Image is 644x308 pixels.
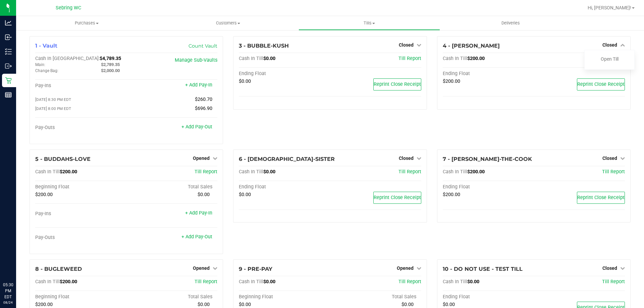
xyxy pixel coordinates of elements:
[263,56,275,61] span: $0.00
[398,279,421,285] a: Till Report
[443,294,534,300] div: Ending Float
[35,302,53,307] span: $200.00
[239,184,330,190] div: Ending Float
[577,192,625,204] button: Reprint Close Receipt
[157,16,299,30] a: Customers
[16,16,157,30] a: Purchases
[374,195,421,200] span: Reprint Close Receipt
[195,169,217,175] a: Till Report
[577,195,625,200] span: Reprint Close Receipt
[5,91,12,98] inline-svg: Reports
[602,279,625,285] a: Till Report
[239,192,251,197] span: $0.00
[195,279,217,285] a: Till Report
[35,106,71,111] span: [DATE] 8:00 PM EDT
[35,266,82,272] span: 8 - BUGLEWEED
[35,97,71,102] span: [DATE] 8:30 PM EDT
[239,156,335,162] span: 6 - [DEMOGRAPHIC_DATA]-SISTER
[16,20,157,26] span: Purchases
[185,82,212,88] a: + Add Pay-In
[399,156,414,161] span: Closed
[467,56,485,61] span: $200.00
[35,294,126,300] div: Beginning Float
[60,169,77,175] span: $200.00
[577,78,625,90] button: Reprint Close Receipt
[158,20,298,26] span: Customers
[35,68,58,73] span: Change Bag:
[3,300,13,305] p: 08/24
[263,169,275,175] span: $0.00
[101,68,120,73] span: $2,000.00
[467,169,485,175] span: $200.00
[175,57,217,63] a: Manage Sub-Vaults
[239,56,263,61] span: Cash In Till
[440,16,581,30] a: Deliveries
[5,77,12,84] inline-svg: Retail
[181,124,212,130] a: + Add Pay-Out
[299,20,439,26] span: Tills
[126,184,218,190] div: Total Sales
[239,266,272,272] span: 9 - PRE-PAY
[181,234,212,240] a: + Add Pay-Out
[35,211,126,217] div: Pay-Ins
[399,42,414,48] span: Closed
[239,279,263,285] span: Cash In Till
[126,294,218,300] div: Total Sales
[443,279,467,285] span: Cash In Till
[263,279,275,285] span: $0.00
[185,210,212,216] a: + Add Pay-In
[398,56,421,61] span: Till Report
[189,43,217,49] a: Count Vault
[239,169,263,175] span: Cash In Till
[239,43,289,49] span: 3 - BUBBLE-KUSH
[35,169,60,175] span: Cash In Till
[373,192,421,204] button: Reprint Close Receipt
[35,125,126,131] div: Pay-Outs
[198,192,210,197] span: $0.00
[577,81,625,87] span: Reprint Close Receipt
[467,279,479,285] span: $0.00
[588,5,631,10] span: Hi, [PERSON_NAME]!
[195,106,212,111] span: $696.90
[602,169,625,175] span: Till Report
[299,16,440,30] a: Tills
[443,156,532,162] span: 7 - [PERSON_NAME]-THE-COOK
[397,265,414,271] span: Opened
[602,156,617,161] span: Closed
[443,56,467,61] span: Cash In Till
[56,5,81,11] span: Sebring WC
[35,279,60,285] span: Cash In Till
[198,302,210,307] span: $0.00
[443,43,500,49] span: 4 - [PERSON_NAME]
[443,266,523,272] span: 10 - DO NOT USE - TEST TILL
[35,62,45,67] span: Main:
[443,71,534,77] div: Ending Float
[5,19,12,26] inline-svg: Analytics
[35,43,57,49] span: 1 - Vault
[602,42,617,48] span: Closed
[601,56,619,62] a: Open Till
[398,169,421,175] a: Till Report
[602,265,617,271] span: Closed
[35,184,126,190] div: Beginning Float
[193,156,210,161] span: Opened
[443,302,455,307] span: $0.00
[443,192,460,197] span: $200.00
[35,56,100,61] span: Cash In [GEOGRAPHIC_DATA]:
[7,254,27,274] iframe: Resource center
[20,253,28,261] iframe: Resource center unread badge
[330,294,421,300] div: Total Sales
[5,63,12,69] inline-svg: Outbound
[35,192,53,197] span: $200.00
[443,169,467,175] span: Cash In Till
[443,184,534,190] div: Ending Float
[443,78,460,84] span: $200.00
[5,48,12,55] inline-svg: Inventory
[35,83,126,89] div: Pay-Ins
[239,302,251,307] span: $0.00
[239,294,330,300] div: Beginning Float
